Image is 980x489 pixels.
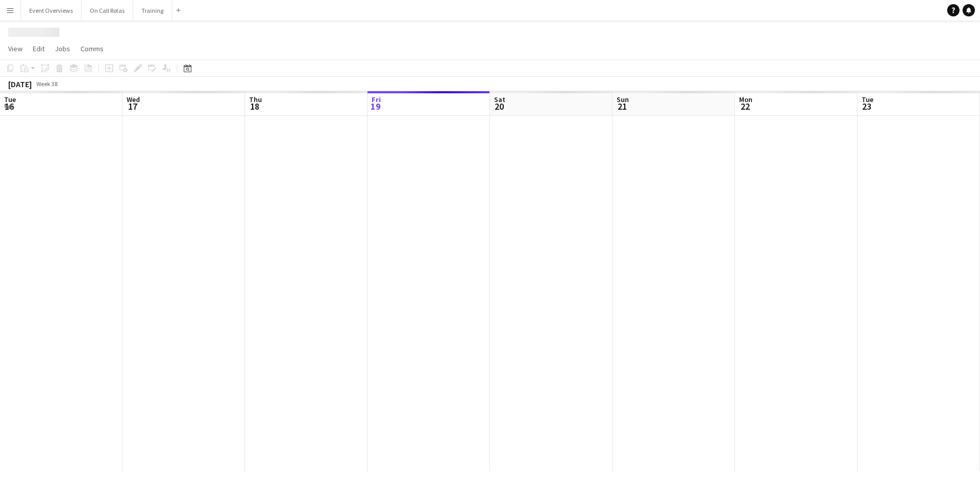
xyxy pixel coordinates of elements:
[51,42,74,55] a: Jobs
[133,1,172,21] button: Training
[21,1,81,21] button: Event Overviews
[55,44,70,53] span: Jobs
[8,79,32,89] div: [DATE]
[248,100,262,112] span: 18
[739,95,752,104] span: Mon
[125,100,140,112] span: 17
[249,95,262,104] span: Thu
[80,44,104,53] span: Comms
[372,95,381,104] span: Fri
[8,44,23,53] span: View
[617,95,629,104] span: Sun
[81,1,133,21] button: On Call Rotas
[3,100,16,112] span: 16
[33,44,45,53] span: Edit
[860,100,873,112] span: 23
[370,100,381,112] span: 19
[76,42,108,55] a: Comms
[738,100,752,112] span: 22
[127,95,140,104] span: Wed
[4,42,27,55] a: View
[493,100,505,112] span: 20
[494,95,505,104] span: Sat
[34,80,59,88] span: Week 38
[29,42,49,55] a: Edit
[615,100,629,112] span: 21
[4,95,16,104] span: Tue
[862,95,873,104] span: Tue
